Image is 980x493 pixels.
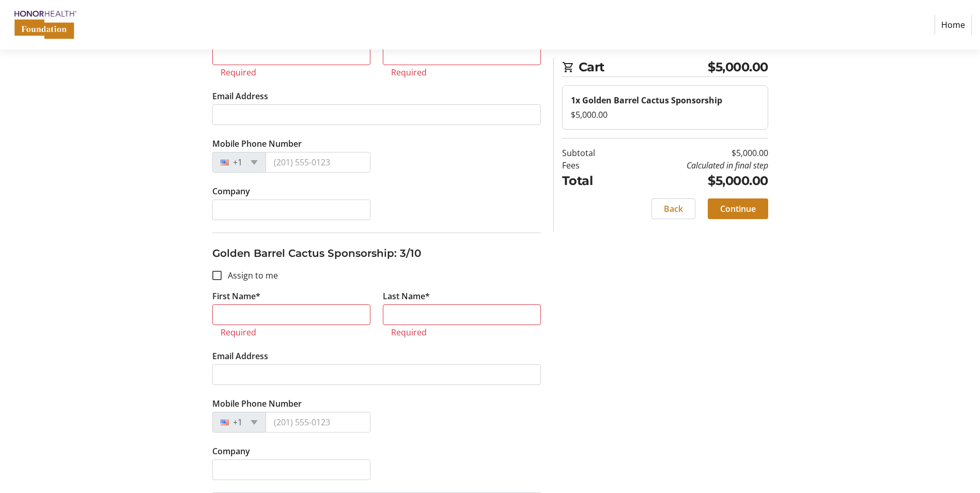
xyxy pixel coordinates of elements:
label: Company [212,445,250,457]
div: $5,000.00 [571,109,759,121]
td: Calculated in final step [621,159,768,172]
label: Email Address [212,350,268,362]
tr-error: Required [391,327,533,337]
strong: 1x Golden Barrel Cactus Sponsorship [571,95,722,106]
img: HonorHealth Foundation's Logo [8,4,82,45]
input: (201) 555-0123 [266,412,370,433]
td: $5,000.00 [621,172,768,190]
td: Total [562,172,621,190]
span: Back [664,203,683,215]
label: Last Name* [383,290,430,302]
label: Mobile Phone Number [212,137,302,150]
a: Home [935,15,972,35]
span: Cart [579,58,708,76]
input: (201) 555-0123 [266,152,370,173]
tr-error: Required [391,67,533,78]
td: Subtotal [562,147,621,159]
label: Company [212,185,250,197]
td: $5,000.00 [621,147,768,159]
label: Mobile Phone Number [212,397,302,410]
tr-error: Required [221,67,362,78]
label: First Name* [212,290,260,302]
span: Continue [720,203,756,215]
span: $5,000.00 [708,58,768,76]
td: Fees [562,159,621,172]
h3: Golden Barrel Cactus Sponsorship: 3/10 [212,245,541,261]
label: Email Address [212,90,268,102]
label: Assign to me [222,269,278,282]
button: Continue [708,198,768,219]
tr-error: Required [221,327,362,337]
button: Back [651,198,695,219]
